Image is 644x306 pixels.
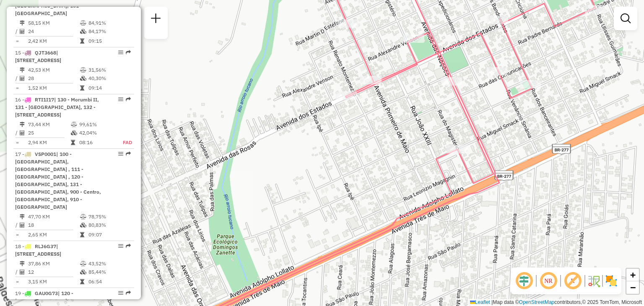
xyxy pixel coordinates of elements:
td: 58,15 KM [28,19,80,27]
i: Distância Total [20,214,25,219]
span: Exibir rótulo [563,271,583,291]
td: / [15,27,19,36]
td: 08:16 [79,138,114,147]
td: = [15,84,19,92]
span: RLJ6G37 [35,243,56,249]
i: Total de Atividades [20,76,25,81]
td: 2,94 KM [28,138,70,147]
td: = [15,277,19,286]
td: 43,52% [88,259,130,268]
span: Ocultar deslocamento [514,271,534,291]
em: Opções [118,290,123,296]
em: Opções [118,97,123,102]
td: 73,44 KM [28,120,70,129]
i: % de utilização do peso [80,261,86,266]
i: Total de Atividades [20,130,25,135]
td: 40,30% [88,74,130,83]
a: Nova sessão e pesquisa [148,10,164,29]
span: 17 - [15,151,101,210]
span: − [630,282,636,293]
a: Zoom in [626,269,639,281]
td: 3,15 KM [28,277,80,286]
em: Rota exportada [126,50,131,55]
td: 25 [28,129,70,137]
i: Total de Atividades [20,29,25,34]
td: 09:15 [88,37,130,45]
span: QJT3668 [35,49,56,56]
td: / [15,74,19,83]
em: Rota exportada [126,290,131,296]
td: 78,75% [88,213,130,221]
a: OpenStreetMap [519,299,555,305]
i: % de utilização da cubagem [80,29,86,34]
i: Tempo total em rota [71,140,75,145]
i: % de utilização do peso [80,67,86,73]
img: Exibir/Ocultar setores [605,274,618,288]
i: % de utilização da cubagem [80,76,86,81]
i: Tempo total em rota [80,86,84,91]
em: Rota exportada [126,151,131,156]
i: % de utilização do peso [80,214,86,219]
span: | [491,299,493,305]
i: % de utilização da cubagem [71,130,77,135]
span: 16 - [15,96,99,118]
a: Zoom out [626,281,639,294]
span: GAU0G73 [35,290,58,296]
td: 1,52 KM [28,84,80,92]
span: | 100 - [GEOGRAPHIC_DATA], [GEOGRAPHIC_DATA] , 111 - [GEOGRAPHIC_DATA] , 120 - [GEOGRAPHIC_DATA],... [15,151,101,210]
i: Tempo total em rota [80,39,84,44]
i: Total de Atividades [20,223,25,228]
td: 99,61% [79,120,114,129]
i: % de utilização do peso [80,21,86,26]
td: 42,04% [79,129,114,137]
i: Distância Total [20,67,25,73]
span: | [STREET_ADDRESS] [15,243,61,257]
td: 80,83% [88,221,130,229]
i: Distância Total [20,122,25,127]
td: = [15,231,19,239]
td: = [15,138,19,147]
td: 09:14 [88,84,130,92]
i: % de utilização da cubagem [80,223,86,228]
i: Tempo total em rota [80,232,84,237]
td: 24 [28,27,80,36]
em: Opções [118,244,123,249]
td: 18 [28,221,80,229]
td: / [15,221,19,229]
td: 47,70 KM [28,213,80,221]
span: Ocultar NR [538,271,558,291]
span: | 130 - Morumbi II, 131 - [GEOGRAPHIC_DATA], 132 - [STREET_ADDRESS] [15,96,99,118]
td: 84,17% [88,27,130,36]
span: 15 - [15,49,61,63]
td: = [15,37,19,45]
td: 84,91% [88,19,130,27]
i: % de utilização do peso [71,122,77,127]
em: Rota exportada [126,244,131,249]
span: + [630,270,636,280]
em: Rota exportada [126,97,131,102]
td: 42,53 KM [28,66,80,74]
td: 37,86 KM [28,259,80,268]
a: Leaflet [470,299,490,305]
i: Distância Total [20,21,25,26]
td: 28 [28,74,80,83]
div: Map data © contributors,© 2025 TomTom, Microsoft [468,299,644,306]
td: 31,56% [88,66,130,74]
img: Fluxo de ruas [587,274,600,288]
em: Opções [118,151,123,156]
em: Opções [118,50,123,55]
span: VSP0001 [35,151,56,157]
i: % de utilização da cubagem [80,270,86,275]
td: FAD [114,138,132,147]
td: 2,65 KM [28,231,80,239]
span: RTI1I17 [35,96,54,103]
td: 12 [28,268,80,276]
td: 06:54 [88,277,130,286]
i: Tempo total em rota [80,279,84,284]
td: / [15,129,19,137]
a: Exibir filtros [617,10,634,27]
i: Distância Total [20,261,25,266]
i: Total de Atividades [20,270,25,275]
td: / [15,268,19,276]
td: 2,42 KM [28,37,80,45]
